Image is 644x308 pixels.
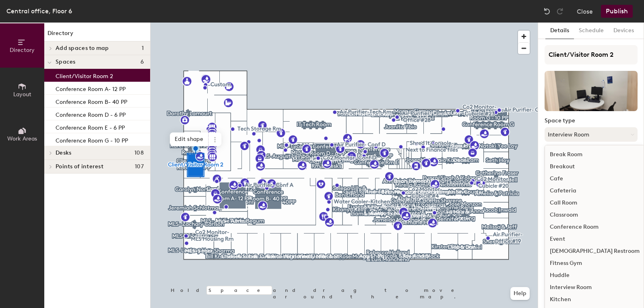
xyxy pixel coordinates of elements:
[56,122,125,131] p: Conference Room E - 6 PP
[56,83,126,93] p: Conference Room A- 12 PP
[13,91,31,98] span: Layout
[577,5,593,18] button: Close
[142,45,144,52] span: 1
[56,45,109,52] span: Add spaces to map
[510,287,530,300] button: Help
[56,70,113,80] p: Client/Visitor Room 2
[44,29,150,41] h1: Directory
[170,132,208,146] span: Edit shape
[545,118,638,124] label: Space type
[56,96,127,105] p: Conference Room B- 40 PP
[556,7,564,15] img: Redo
[10,47,35,54] span: Directory
[56,150,71,156] span: Desks
[6,6,72,16] div: Central office, Floor 6
[574,23,609,39] button: Schedule
[135,163,144,170] span: 107
[140,59,144,65] span: 6
[56,59,76,65] span: Spaces
[56,135,128,144] p: Conference Room G - 10 PP
[134,150,144,156] span: 108
[56,163,103,170] span: Points of interest
[7,135,37,142] span: Work Areas
[545,127,638,142] button: Interview Room
[545,71,638,111] img: The space named Client/Visitor Room 2
[56,109,126,118] p: Conference Room D - 6 PP
[609,23,639,39] button: Devices
[543,7,551,15] img: Undo
[545,23,574,39] button: Details
[601,5,633,18] button: Publish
